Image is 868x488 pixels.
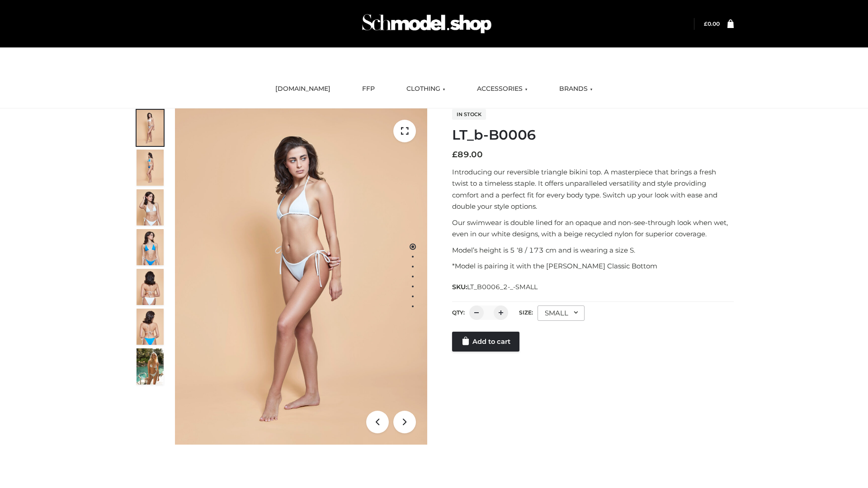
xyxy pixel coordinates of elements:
p: *Model is pairing it with the [PERSON_NAME] Classic Bottom [452,260,734,272]
a: [DOMAIN_NAME] [269,79,337,99]
p: Introducing our reversible triangle bikini top. A masterpiece that brings a fresh twist to a time... [452,166,734,212]
p: Our swimwear is double lined for an opaque and non-see-through look when wet, even in our white d... [452,217,734,240]
a: Add to cart [452,332,519,352]
span: In stock [452,109,486,120]
div: SMALL [538,305,585,321]
label: QTY: [452,309,465,316]
img: ArielClassicBikiniTop_CloudNine_AzureSky_OW114ECO_1 [175,108,427,445]
img: ArielClassicBikiniTop_CloudNine_AzureSky_OW114ECO_7-scaled.jpg [137,269,164,305]
h1: LT_b-B0006 [452,127,734,143]
img: ArielClassicBikiniTop_CloudNine_AzureSky_OW114ECO_8-scaled.jpg [137,309,164,345]
a: BRANDS [552,79,599,99]
a: ACCESSORIES [470,79,534,99]
span: SKU: [452,282,538,292]
img: Arieltop_CloudNine_AzureSky2.jpg [137,348,164,385]
p: Model’s height is 5 ‘8 / 173 cm and is wearing a size S. [452,244,734,256]
img: ArielClassicBikiniTop_CloudNine_AzureSky_OW114ECO_3-scaled.jpg [137,189,164,225]
span: £ [452,150,458,160]
a: CLOTHING [400,79,452,99]
span: £ [704,20,708,27]
img: ArielClassicBikiniTop_CloudNine_AzureSky_OW114ECO_1-scaled.jpg [137,110,164,146]
a: £0.00 [704,20,720,27]
bdi: 89.00 [452,150,483,160]
label: Size: [519,309,533,316]
span: LT_B0006_2-_-SMALL [467,283,538,291]
bdi: 0.00 [704,20,720,27]
img: Schmodel Admin 964 [359,6,495,42]
img: ArielClassicBikiniTop_CloudNine_AzureSky_OW114ECO_4-scaled.jpg [137,229,164,265]
img: ArielClassicBikiniTop_CloudNine_AzureSky_OW114ECO_2-scaled.jpg [137,150,164,186]
a: FFP [355,79,382,99]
